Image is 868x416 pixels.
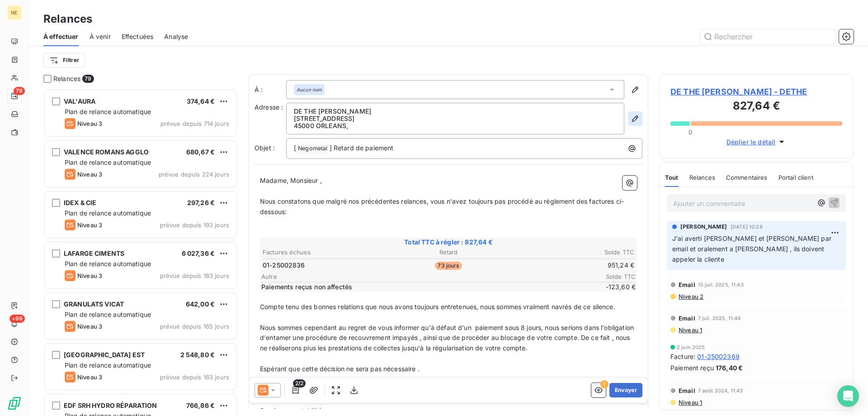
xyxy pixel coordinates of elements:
span: Relances [689,174,715,181]
span: DE THE [PERSON_NAME] - DETHE [670,86,842,98]
span: Niveau 3 [77,272,102,279]
span: Objet : [255,144,275,152]
span: 01-25002369 [697,352,740,361]
span: IDEX & CIE [64,199,97,206]
span: Autre [261,273,581,280]
span: Espérant que cette décision ne sera pas nécessaire . [260,365,420,373]
div: Open Intercom Messenger [837,385,859,407]
span: 297,26 € [187,199,215,206]
span: Relances [53,74,80,83]
span: 7 juil. 2025, 11:44 [698,316,741,321]
th: Solde TTC [511,248,635,257]
span: Nous constatons que malgré nos précédentes relances, vous n'avez toujours pas procédé au réglemen... [260,197,624,215]
input: Rechercher [700,29,835,44]
span: [PERSON_NAME] [680,223,727,231]
span: À effectuer [43,32,79,41]
span: prévue depuis 165 jours [160,323,229,330]
span: 642,00 € [186,300,215,308]
span: Niveau 3 [77,120,102,127]
button: Filtrer [43,53,85,67]
span: 176,40 € [716,363,743,373]
th: Retard [387,248,510,257]
span: 79 [82,75,94,83]
td: 951,24 € [511,260,635,270]
span: Plan de relance automatique [65,209,151,217]
span: [DATE] 10:28 [731,224,763,230]
span: 6 027,36 € [182,249,215,257]
span: 7 août 2024, 11:43 [698,388,743,393]
span: Niveau 3 [77,323,102,330]
span: Niveau 1 [678,326,702,334]
span: [ [294,144,296,152]
span: Portail client [778,174,813,181]
span: Tout [665,174,679,181]
span: Analyse [164,32,188,41]
p: 45000 ORLEANS , [294,122,617,129]
span: 79 [14,87,25,95]
span: VALENCE ROMANS AGGLO [64,148,149,156]
button: Envoyer [609,383,642,397]
span: GRANULATS VICAT [64,300,124,308]
span: [GEOGRAPHIC_DATA] EST [64,351,145,359]
span: prévue depuis 163 jours [160,373,229,381]
span: Niveau 3 [77,373,102,381]
span: ] Retard de paiement [330,144,394,152]
span: Total TTC à régler : 827,64 € [261,238,636,247]
span: 15 juil. 2025, 11:43 [698,282,744,287]
span: +99 [9,315,25,323]
span: Solde TTC [581,273,636,280]
span: prévue depuis 183 jours [160,272,229,279]
span: Email [679,315,695,322]
label: À : [255,85,286,94]
div: grid [43,89,238,416]
span: Déplier le détail [726,137,776,147]
span: Niveau 2 [678,293,703,300]
span: prévue depuis 193 jours [160,221,229,229]
span: Niveau 3 [77,221,102,229]
span: Email [679,281,695,288]
span: 01-25002836 [263,261,305,270]
span: Adresse : [255,103,283,111]
img: Logo LeanPay [7,396,22,411]
span: Effectuées [122,32,154,41]
span: prévue depuis 224 jours [159,171,229,178]
th: Factures échues [262,248,386,257]
span: Email [679,387,695,394]
span: Service comptabilité [260,406,322,414]
span: Paiement reçu [670,363,714,373]
span: Niveau 1 [678,399,702,406]
span: J'ai averti [PERSON_NAME] et [PERSON_NAME] par email et oralement a [PERSON_NAME] , ils doivent a... [672,234,833,263]
span: EDF SRH HYDRO RÉPARATION [64,402,157,409]
span: Compte tenu des bonnes relations que nous avons toujours entretenues, nous sommes vraiment navrés... [260,303,615,311]
span: 0 [689,129,692,136]
h3: 827,64 € [670,98,842,116]
span: -123,60 € [581,282,636,292]
span: 374,64 € [187,97,215,105]
span: Negometal [297,143,329,154]
span: Nous sommes cependant au regret de vous informer qu'à défaut d'un paiement sous 8 jours, nous ser... [260,324,636,352]
span: 2/2 [293,379,306,387]
span: 73 jours [435,262,462,270]
span: 2 juin 2025 [677,344,705,350]
div: NE [7,5,22,20]
button: Déplier le détail [724,137,789,147]
span: 680,67 € [186,148,215,156]
p: DE THE [PERSON_NAME] [294,108,617,115]
span: Commentaires [726,174,768,181]
span: Plan de relance automatique [65,260,151,268]
span: À venir [90,32,111,41]
span: Plan de relance automatique [65,361,151,369]
span: Niveau 3 [77,171,102,178]
p: [STREET_ADDRESS] [294,115,617,122]
span: 2 548,80 € [180,351,215,359]
span: VAL'AURA [64,97,95,105]
span: Facture : [670,352,695,361]
span: Plan de relance automatique [65,158,151,166]
em: Aucun nom [297,86,322,93]
span: prévue depuis 714 jours [160,120,229,127]
span: Plan de relance automatique [65,108,151,115]
h3: Relances [43,11,92,27]
span: 766,86 € [186,402,215,409]
span: LAFARGE CIMENTS [64,249,124,257]
span: Madame, Monsieur , [260,177,322,184]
